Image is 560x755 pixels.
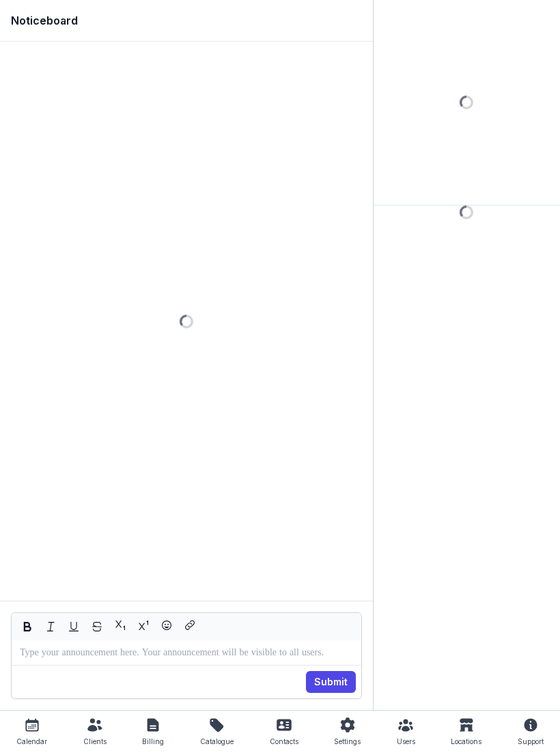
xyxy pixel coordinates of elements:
[83,733,107,750] div: Clients
[518,733,544,750] div: Support
[142,733,164,750] div: Billing
[16,733,47,750] div: Calendar
[397,733,415,750] div: Users
[451,733,481,750] div: Locations
[270,733,298,750] div: Contacts
[200,733,234,750] div: Catalogue
[334,733,361,750] div: Settings
[306,671,356,693] button: Submit
[314,674,348,690] span: Submit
